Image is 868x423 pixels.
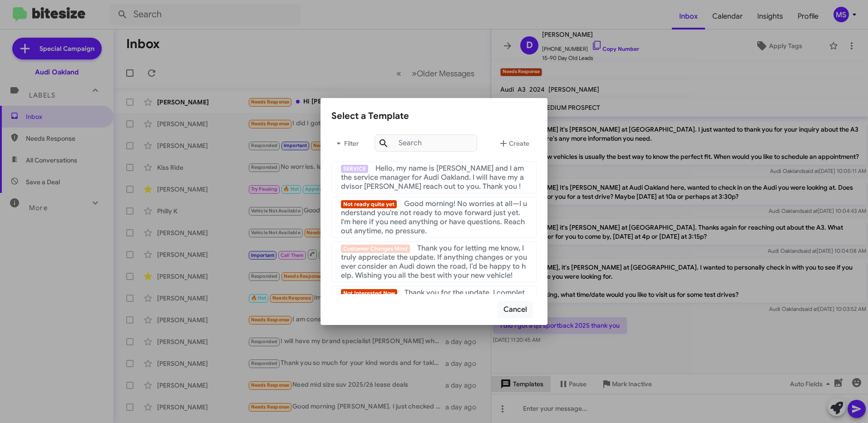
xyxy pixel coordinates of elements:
input: Search [375,134,477,152]
button: Cancel [498,301,533,318]
button: Create [491,133,537,154]
span: Create [498,135,529,152]
span: Good morning! No worries at all—I understand you're not ready to move forward just yet. I'm here ... [341,199,527,236]
span: Not ready quite yet [341,200,397,208]
span: Thank you for the update, I completely understand. If anything changes down the road or you have ... [341,288,527,325]
span: Filter [331,135,360,152]
span: Thank you for letting me know, I truly appreciate the update. If anything changes or you ever con... [341,244,527,280]
div: Select a Template [331,109,537,123]
span: Not Interested Now [341,289,397,297]
span: Customer Changes Mind [341,245,410,253]
span: SERVICE [341,165,368,173]
span: Hello, my name is [PERSON_NAME] and I am the service manager for Audi Oakland. I will have my adv... [341,164,524,191]
button: Filter [331,133,360,154]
